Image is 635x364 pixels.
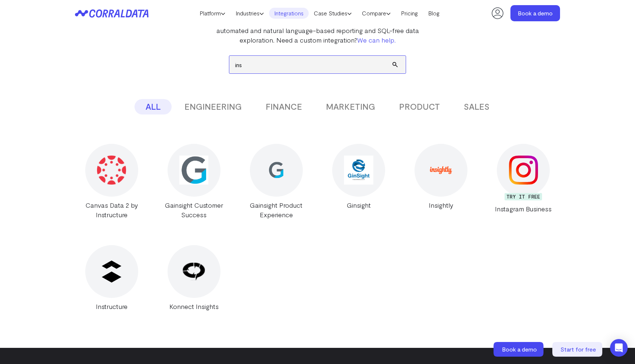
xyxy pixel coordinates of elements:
[405,144,478,219] a: Insightly Insightly
[357,36,396,44] a: We can help.
[502,346,537,353] span: Book a demo
[157,144,230,219] a: Gainsight Customer Success Gainsight Customer Success
[240,144,313,219] a: Gainsight Product Experience Gainsight Product Experience
[487,204,560,214] div: Instagram Business
[510,5,560,21] a: Book a demo
[269,162,283,178] img: Gainsight Product Experience
[344,156,373,185] img: Ginsight
[157,245,230,311] a: Konnect Insights Konnect Insights
[509,156,538,185] img: Instagram Business
[173,99,253,114] button: ENGINEERING
[388,99,451,114] button: PRODUCT
[240,200,313,219] div: Gainsight Product Experience
[183,262,205,280] img: Konnect Insights
[505,193,542,200] div: TRY IT FREE
[322,144,395,219] a: Ginsight Ginsight
[610,339,628,357] div: Open Intercom Messenger
[430,166,452,174] img: Insightly
[202,16,433,45] p: Instantly connect 500+ data sources to understand and act on your data with automated and natural...
[134,99,172,114] button: ALL
[157,302,230,311] div: Konnect Insights
[179,156,208,185] img: Gainsight Customer Success
[255,99,313,114] button: FINANCE
[269,8,309,19] a: Integrations
[405,200,478,210] div: Insightly
[102,261,122,283] img: Instructure
[494,342,545,357] a: Book a demo
[229,56,406,73] input: Search data sources
[75,302,148,311] div: Instructure
[315,99,386,114] button: MARKETING
[75,200,148,219] div: Canvas Data 2 by Instructure
[552,342,604,357] a: Start for free
[322,200,395,210] div: Ginsight
[75,144,148,219] a: Canvas Data 2 by Instructure Canvas Data 2 by Instructure
[194,8,230,19] a: Platform
[75,245,148,311] a: Instructure Instructure
[309,8,357,19] a: Case Studies
[560,346,596,353] span: Start for free
[357,8,396,19] a: Compare
[230,8,269,19] a: Industries
[453,99,501,114] button: SALES
[97,156,126,185] img: Canvas Data 2 by Instructure
[157,200,230,219] div: Gainsight Customer Success
[487,144,560,219] a: Instagram Business TRY IT FREE Instagram Business
[423,8,445,19] a: Blog
[396,8,423,19] a: Pricing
